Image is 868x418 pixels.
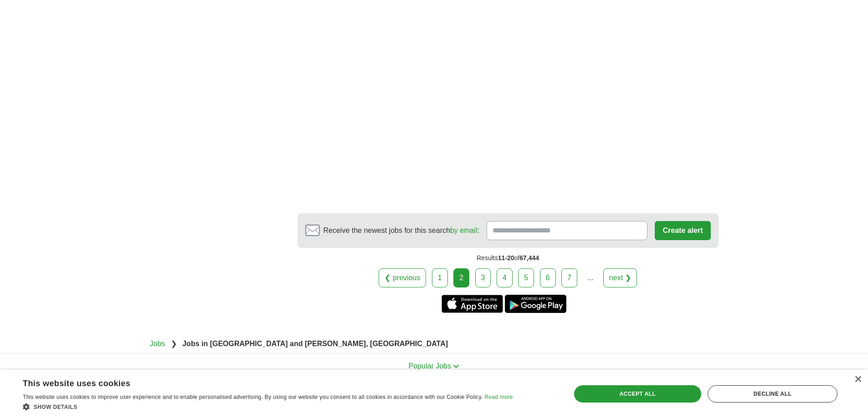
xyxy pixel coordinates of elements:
[34,404,77,410] span: Show details
[379,268,426,287] a: ❮ previous
[498,254,514,262] span: 11-20
[484,394,513,400] a: Read more, opens a new window
[23,402,513,411] div: Show details
[574,385,701,403] div: Accept all
[298,248,719,268] div: Results of
[475,268,491,287] a: 3
[23,394,483,400] span: This website uses cookies to improve user experience and to enable personalised advertising. By u...
[453,268,469,287] div: 2
[453,364,459,368] img: toggle icon
[442,295,503,313] a: Get the iPhone app
[561,268,577,287] a: 7
[854,376,861,383] div: Close
[450,227,478,234] a: by email
[519,254,539,262] span: 67,444
[518,268,534,287] a: 5
[708,385,837,403] div: Decline all
[23,375,490,389] div: This website uses cookies
[150,340,165,347] a: Jobs
[581,269,599,287] div: ...
[655,221,710,240] button: Create alert
[182,340,448,347] strong: Jobs in [GEOGRAPHIC_DATA] and [PERSON_NAME], [GEOGRAPHIC_DATA]
[540,268,556,287] a: 6
[324,225,479,236] span: Receive the newest jobs for this search :
[409,362,451,370] span: Popular Jobs
[603,268,637,287] a: next ❯
[505,295,566,313] a: Get the Android app
[497,268,513,287] a: 4
[432,268,448,287] a: 1
[171,340,177,347] span: ❯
